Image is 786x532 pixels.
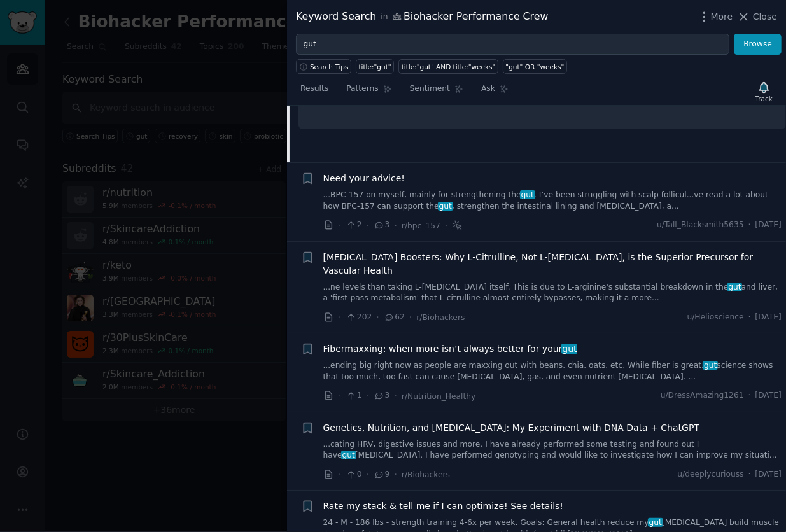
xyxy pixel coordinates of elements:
[339,219,341,232] span: ·
[296,79,333,105] a: Results
[374,469,389,480] span: 9
[505,62,564,71] div: "gut" OR "weeks"
[339,311,341,324] span: ·
[445,219,447,232] span: ·
[755,469,782,480] span: [DATE]
[402,470,450,479] span: r/Biohackers
[323,439,782,461] a: ...cating HRV, digestive issues and more. I have already performed some testing and found out I h...
[698,10,733,24] button: More
[678,469,744,480] span: u/deeplycuriouss
[367,389,369,403] span: ·
[339,468,341,481] span: ·
[755,220,782,231] span: [DATE]
[346,220,361,231] span: 2
[748,220,751,231] span: ·
[661,390,744,402] span: u/DressAmazing1261
[398,59,498,74] a: title:"gut" AND title:"weeks"
[402,221,440,230] span: r/bpc_157
[323,190,782,212] a: ...BPC-157 on myself, mainly for strengthening thegut. I’ve been struggling with scalp follicul.....
[376,311,379,324] span: ·
[755,390,782,402] span: [DATE]
[346,390,361,402] span: 1
[477,79,513,105] a: Ask
[296,34,729,55] input: Try a keyword related to your business
[342,79,396,105] a: Patterns
[657,220,743,231] span: u/Tall_Blacksmith5635
[405,79,468,105] a: Sentiment
[711,10,733,24] span: More
[296,9,548,25] div: Keyword Search Biohacker Performance Crew
[561,344,579,354] span: gut
[520,190,535,199] span: gut
[648,518,663,527] span: gut
[503,59,567,74] a: "gut" OR "weeks"
[323,500,564,513] a: Rate my stack & tell me if I can optimize! See details!
[402,62,496,71] div: title:"gut" AND title:"weeks"
[748,312,751,323] span: ·
[751,78,777,105] button: Track
[323,342,577,356] a: Fibermaxxing: when more isn’t always better for yourgut
[323,421,700,435] a: Genetics, Nutrition, and [MEDICAL_DATA]: My Experiment with DNA Data + ChatGPT
[395,219,397,232] span: ·
[748,469,751,480] span: ·
[356,59,394,74] a: title:"gut"
[755,94,773,103] div: Track
[346,312,372,323] span: 202
[367,219,369,232] span: ·
[374,390,389,402] span: 3
[359,62,391,71] div: title:"gut"
[402,392,475,401] span: r/Nutrition_Healthy
[727,283,743,291] span: gut
[310,62,349,71] span: Search Tips
[300,83,328,95] span: Results
[367,468,369,481] span: ·
[755,312,782,323] span: [DATE]
[374,220,389,231] span: 3
[737,10,777,24] button: Close
[296,59,351,74] button: Search Tips
[416,313,465,322] span: r/Biohackers
[748,390,751,402] span: ·
[409,311,412,324] span: ·
[346,83,378,95] span: Patterns
[381,11,388,23] span: in
[339,389,341,403] span: ·
[323,360,782,382] a: ...ending big right now as people are maxxing out with beans, chia, oats, etc. While fiber is gre...
[734,34,782,55] button: Browse
[323,342,577,356] span: Fibermaxxing: when more isn’t always better for your
[395,389,397,403] span: ·
[384,312,405,323] span: 62
[481,83,495,95] span: Ask
[395,468,397,481] span: ·
[323,251,782,277] a: [MEDICAL_DATA] Boosters: Why L-Citrulline, Not L-[MEDICAL_DATA], is the Superior Precursor for Va...
[438,202,453,211] span: gut
[410,83,450,95] span: Sentiment
[346,469,361,480] span: 0
[703,361,718,370] span: gut
[323,282,782,304] a: ...ne levels than taking L-[MEDICAL_DATA] itself. This is due to L-arginine's substantial breakdo...
[323,172,405,185] a: Need your advice!
[341,451,356,459] span: gut
[687,312,744,323] span: u/Helioscience
[753,10,777,24] span: Close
